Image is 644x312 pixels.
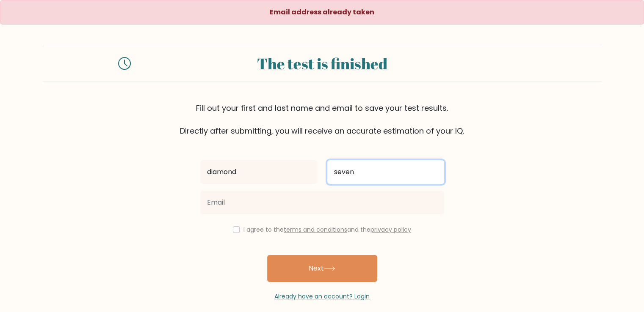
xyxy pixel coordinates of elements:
div: The test is finished [141,52,503,75]
input: First name [200,160,317,184]
label: I agree to the and the [243,225,411,234]
strong: Email address already taken [270,7,374,17]
button: Next [267,255,377,282]
input: Last name [327,160,444,184]
div: Fill out your first and last name and email to save your test results. Directly after submitting,... [43,102,602,137]
input: Email [200,191,444,214]
a: terms and conditions [284,225,347,234]
a: privacy policy [370,225,411,234]
a: Already have an account? Login [274,292,370,301]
